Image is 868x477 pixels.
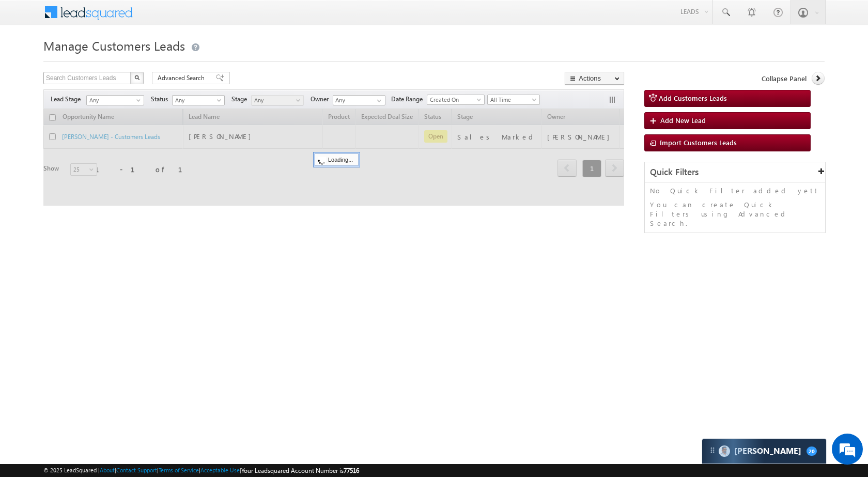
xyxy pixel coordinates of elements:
span: Manage Customers Leads [43,37,185,54]
span: Lead Stage [51,95,85,104]
span: Advanced Search [158,73,208,83]
a: Show All Items [371,96,384,106]
a: Any [86,95,144,105]
p: You can create Quick Filters using Advanced Search. [650,200,820,228]
span: Status [151,95,172,104]
a: All Time [487,95,540,105]
span: Add New Lead [660,116,706,125]
a: Created On [427,95,485,105]
p: No Quick Filter added yet! [650,186,820,195]
span: Created On [427,95,481,104]
span: Import Customers Leads [660,138,737,147]
span: Date Range [391,95,427,104]
span: © 2025 LeadSquared | | | | | [43,466,359,475]
img: carter-drag [708,446,717,454]
span: Collapse Panel [762,74,807,83]
div: Loading... [315,153,359,166]
span: Any [173,96,222,105]
span: All Time [488,95,537,104]
button: Actions [565,72,624,85]
div: carter-dragCarter[PERSON_NAME]20 [702,438,827,464]
input: Type to Search [333,95,385,105]
a: Any [251,95,304,105]
div: Quick Filters [645,162,825,182]
div: Minimize live chat window [169,5,194,30]
a: Contact Support [116,467,157,473]
span: Any [252,96,301,105]
span: Stage [231,95,251,104]
img: Search [134,75,139,80]
textarea: Type your message and hit 'Enter' [13,96,189,310]
div: Chat with us now [54,54,174,68]
a: Acceptable Use [200,467,240,473]
span: Your Leadsquared Account Number is [241,467,359,474]
a: Terms of Service [159,467,199,473]
span: Owner [311,95,333,104]
span: Add Customers Leads [659,94,727,102]
a: About [100,467,115,473]
span: 20 [807,447,817,456]
span: Any [87,96,141,105]
span: 77516 [344,467,359,474]
a: Any [172,95,225,105]
em: Start Chat [141,318,188,332]
img: d_60004797649_company_0_60004797649 [18,54,43,68]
